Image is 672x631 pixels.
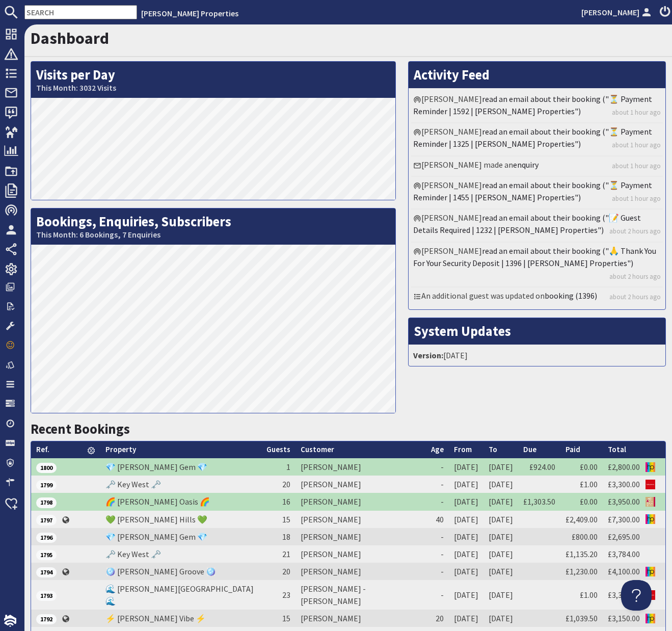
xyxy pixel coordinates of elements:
a: booking (1396) [545,291,597,301]
td: [PERSON_NAME] - [PERSON_NAME] [295,580,426,610]
img: staytech_i_w-64f4e8e9ee0a9c174fd5317b4b171b261742d2d393467e5bdba4413f4f884c10.svg [4,615,16,627]
a: Dashboard [31,28,109,48]
a: Total [608,444,626,454]
a: £7,300.00 [608,514,640,524]
a: Customer [301,444,334,454]
td: - [426,493,449,510]
a: 🪩 [PERSON_NAME] Groove 🪩 [105,566,216,576]
td: [DATE] [449,476,483,493]
a: Age [431,444,444,454]
a: £0.00 [580,462,598,472]
a: £2,800.00 [608,462,640,472]
span: 21 [282,549,290,559]
a: 🗝️ Key West 🗝️ [105,479,161,489]
iframe: Toggle Customer Support [621,580,652,611]
a: To [489,444,497,454]
a: read an email about their booking ("⏳ Payment Reminder | 1325 | [PERSON_NAME] Properties") [413,126,652,149]
td: - [426,580,449,610]
small: This Month: 3032 Visits [36,83,390,93]
a: 1798 [36,496,57,507]
td: - [426,563,449,580]
td: [DATE] [483,511,518,528]
td: [PERSON_NAME] [295,563,426,580]
span: 1800 [36,463,57,473]
th: Due [518,441,560,458]
span: 1797 [36,515,57,525]
a: From [454,444,472,454]
a: £1,039.50 [566,613,598,623]
td: [DATE] [449,458,483,476]
a: 1800 [36,462,57,472]
a: £800.00 [572,532,598,542]
a: Ref. [36,444,49,454]
span: 1794 [36,567,57,577]
a: System Updates [414,323,511,339]
img: Referer: Party Houses [646,497,655,507]
a: about 1 hour ago [612,108,661,117]
h2: Bookings, Enquiries, Subscribers [31,208,395,245]
a: [PERSON_NAME] Properties [141,8,238,18]
a: read an email about their booking ("🙏 Thank You For Your Security Deposit | 1396 | [PERSON_NAME] ... [413,246,656,268]
li: [PERSON_NAME] [411,91,663,123]
a: £1.00 [580,479,598,489]
a: read an email about their booking ("⏳ Payment Reminder | 1592 | [PERSON_NAME] Properties") [413,94,652,116]
a: £3,300.00 [608,479,640,489]
a: 🗝️ Key West 🗝️ [105,549,161,559]
li: [DATE] [411,347,663,363]
input: SEARCH [24,5,137,19]
td: - [426,476,449,493]
a: £2,409.00 [566,514,598,524]
img: Referer: Kate & Tom's [646,480,655,489]
td: [DATE] [449,528,483,545]
img: Referer: Halula Properties [646,462,655,472]
a: £3,784.00 [608,549,640,559]
td: [PERSON_NAME] [295,458,426,476]
td: [PERSON_NAME] [295,493,426,510]
a: 1795 [36,549,57,559]
a: Activity Feed [414,66,490,83]
td: [DATE] [483,563,518,580]
a: 1797 [36,514,57,524]
td: [DATE] [483,476,518,493]
td: [DATE] [483,580,518,610]
a: read an email about their booking ("⏳ Payment Reminder | 1455 | [PERSON_NAME] Properties") [413,180,652,202]
span: 20 [282,566,290,576]
td: [DATE] [449,545,483,563]
td: [DATE] [449,563,483,580]
td: [DATE] [483,528,518,545]
img: Referer: Halula Properties [646,614,655,623]
span: 1795 [36,550,57,560]
a: £4,100.00 [608,566,640,576]
a: 💎 [PERSON_NAME] Gem 💎 [105,462,207,472]
a: Property [105,444,136,454]
img: Referer: Halula Properties [646,567,655,576]
a: 🌊 [PERSON_NAME][GEOGRAPHIC_DATA] 🌊 [105,584,254,606]
a: about 1 hour ago [612,161,661,171]
a: 1799 [36,479,57,489]
a: 1793 [36,590,57,600]
a: about 2 hours ago [609,272,661,281]
td: [DATE] [449,511,483,528]
a: ⚡️ [PERSON_NAME] Vibe ⚡️ [105,613,206,623]
a: about 1 hour ago [612,194,661,203]
li: [PERSON_NAME] [411,243,663,287]
a: £924.00 [529,462,555,472]
td: 40 [426,511,449,528]
span: 15 [282,613,290,623]
span: 1796 [36,533,57,543]
a: 1796 [36,532,57,542]
td: [DATE] [483,545,518,563]
td: [PERSON_NAME] [295,528,426,545]
a: read an email about their booking ("📝 Guest Details Required | 1232 | [PERSON_NAME] Properties") [413,213,641,235]
img: Referer: Halula Properties [646,514,655,524]
a: £1,135.20 [566,549,598,559]
td: [DATE] [483,493,518,510]
span: 23 [282,590,290,600]
td: - [426,528,449,545]
td: - [426,458,449,476]
a: Guests [266,444,290,454]
td: [PERSON_NAME] [295,610,426,627]
span: 18 [282,532,290,542]
a: £1.00 [580,590,598,600]
a: 🌈 [PERSON_NAME] Oasis 🌈 [105,496,210,507]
